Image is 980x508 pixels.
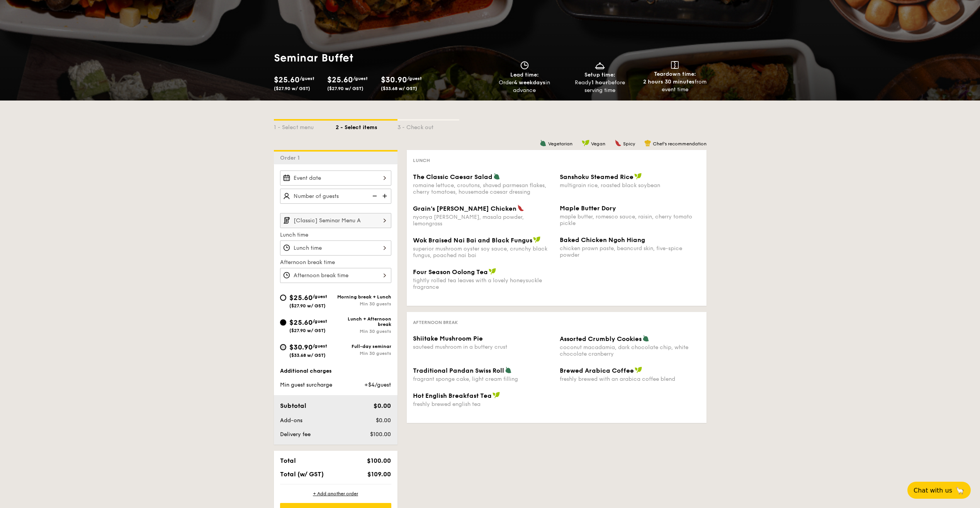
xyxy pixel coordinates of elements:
img: icon-vegetarian.fe4039eb.svg [493,173,500,180]
span: ($27.90 w/ GST) [274,86,310,91]
img: icon-spicy.37a8142b.svg [517,205,524,211]
img: icon-reduce.1d2dbef1.svg [368,189,380,203]
span: Grain's [PERSON_NAME] Chicken [413,205,516,212]
span: Chef's recommendation [653,141,707,147]
div: Lunch + Afternoon break [336,316,391,327]
span: Four Season Oolong Tea [413,268,488,276]
span: Vegan [591,141,605,147]
span: Order 1 [280,155,303,161]
span: $25.60 [327,75,353,85]
span: ($27.90 w/ GST) [289,303,326,309]
span: Traditional Pandan Swiss Roll [413,367,504,374]
img: icon-add.58712e84.svg [380,189,391,203]
span: $25.60 [289,293,313,302]
span: Subtotal [280,402,306,409]
img: icon-vegan.f8ff3823.svg [533,236,541,243]
span: Spicy [623,141,635,147]
span: Hot English Breakfast Tea [413,392,492,399]
span: Total [280,457,296,464]
div: tightly rolled tea leaves with a lovely honeysuckle fragrance [413,277,554,290]
img: icon-vegan.f8ff3823.svg [582,140,589,147]
span: /guest [300,76,314,81]
span: /guest [353,76,368,81]
div: freshly brewed english tea [413,401,554,407]
div: 1 - Select menu [274,121,336,131]
strong: 2 hours 30 minutes [643,78,695,85]
span: Total (w/ GST) [280,470,324,478]
span: Delivery fee [280,431,311,438]
span: Baked Chicken Ngoh Hiang [560,236,645,244]
span: Vegetarian [548,141,572,147]
input: Event date [280,170,391,186]
span: $30.90 [289,343,313,351]
span: Lunch [413,158,430,163]
img: icon-vegan.f8ff3823.svg [635,367,642,373]
span: /guest [313,343,327,349]
img: icon-vegetarian.fe4039eb.svg [505,367,512,373]
span: ($33.68 w/ GST) [289,353,326,358]
img: icon-vegan.f8ff3823.svg [489,268,496,275]
strong: 1 hour [591,79,608,86]
div: freshly brewed with an arabica coffee blend [560,376,700,382]
strong: 4 weekdays [514,79,545,86]
button: Chat with us🦙 [907,482,971,499]
span: 🦙 [955,486,965,495]
span: $109.00 [367,470,391,478]
div: + Add another order [280,491,391,497]
span: Min guest surcharge [280,382,332,388]
img: icon-chevron-right.3c0dfbd6.svg [378,213,391,228]
span: Brewed Arabica Coffee [560,367,634,374]
input: $30.90/guest($33.68 w/ GST)Full-day seminarMin 30 guests [280,344,286,350]
img: icon-vegan.f8ff3823.svg [493,392,500,399]
span: Setup time: [584,72,615,78]
label: Lunch time [280,231,391,239]
div: maple butter, romesco sauce, raisin, cherry tomato pickle [560,213,700,227]
span: $0.00 [376,417,391,424]
img: icon-vegan.f8ff3823.svg [634,173,642,180]
div: 2 - Select items [336,121,397,131]
span: $25.60 [274,75,300,85]
label: Afternoon break time [280,259,391,266]
img: icon-vegetarian.fe4039eb.svg [642,335,649,342]
div: from event time [640,78,710,94]
img: icon-vegetarian.fe4039eb.svg [540,140,547,147]
div: Full-day seminar [336,344,391,349]
div: Min 30 guests [336,329,391,334]
span: $0.00 [374,402,391,409]
div: Min 30 guests [336,351,391,356]
span: /guest [313,319,327,324]
span: $30.90 [381,75,407,85]
img: icon-dish.430c3a2e.svg [594,61,606,70]
div: chicken prawn paste, beancurd skin, five-spice powder [560,245,700,258]
input: Number of guests [280,189,391,204]
input: Afternoon break time [280,268,391,283]
span: ($27.90 w/ GST) [289,328,326,333]
span: $25.60 [289,318,313,327]
div: fragrant sponge cake, light cream filling [413,376,554,382]
span: ($33.68 w/ GST) [381,86,417,91]
img: icon-clock.2db775ea.svg [519,61,530,70]
span: /guest [407,76,422,81]
img: icon-chef-hat.a58ddaea.svg [644,140,651,147]
span: /guest [313,294,327,299]
input: $25.60/guest($27.90 w/ GST)Lunch + Afternoon breakMin 30 guests [280,319,286,326]
div: romaine lettuce, croutons, shaved parmesan flakes, cherry tomatoes, housemade caesar dressing [413,182,554,195]
span: Maple Butter Dory [560,205,616,212]
div: Morning break + Lunch [336,294,391,300]
div: sauteed mushroom in a buttery crust [413,344,554,350]
span: Teardown time: [654,71,696,77]
span: The Classic Caesar Salad [413,173,493,181]
div: Additional charges [280,367,391,375]
div: superior mushroom oyster soy sauce, crunchy black fungus, poached nai bai [413,245,554,259]
span: Add-ons [280,417,302,424]
div: Order in advance [490,79,559,94]
h1: Seminar Buffet [274,51,428,65]
div: coconut macadamia, dark chocolate chip, white chocolate cranberry [560,344,700,357]
span: Chat with us [914,487,952,494]
span: $100.00 [367,457,391,464]
img: icon-spicy.37a8142b.svg [615,140,622,147]
span: Sanshoku Steamed Rice [560,173,634,181]
div: multigrain rice, roasted black soybean [560,182,700,189]
div: 3 - Check out [397,121,459,131]
div: Min 30 guests [336,301,391,307]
